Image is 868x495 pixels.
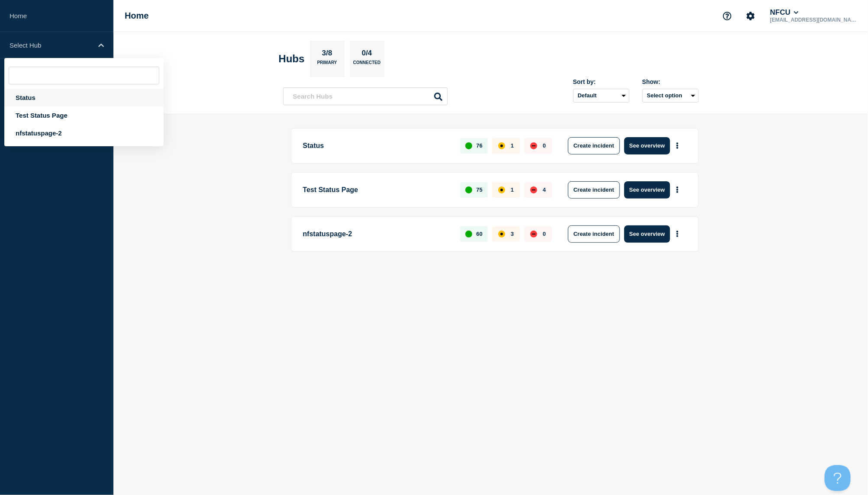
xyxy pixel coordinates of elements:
div: up [465,142,472,149]
button: NFCU [768,8,800,17]
input: Search Hubs [283,87,448,105]
div: Test Status Page [4,106,164,124]
button: Create incident [568,181,620,199]
div: nfstatuspage-2 [4,124,164,142]
p: [EMAIL_ADDRESS][DOMAIN_NAME] [768,17,858,23]
p: 3 [511,231,514,237]
button: Account settings [742,7,760,25]
p: 0/4 [358,49,375,60]
p: 76 [476,142,482,149]
p: 4 [543,186,546,193]
p: nfstatuspage-2 [303,225,451,243]
button: More actions [672,226,683,242]
div: down [530,231,537,238]
p: 3/8 [319,49,336,60]
div: up [465,231,472,238]
h2: Hubs [279,53,305,65]
button: See overview [624,225,670,243]
div: up [465,186,472,193]
button: Create incident [568,137,620,154]
button: More actions [672,138,683,154]
p: 1 [511,142,514,149]
div: affected [498,186,505,193]
iframe: Help Scout Beacon - Open [825,465,851,491]
div: down [530,142,537,149]
div: Sort by: [573,78,629,85]
h1: Home [125,11,149,21]
select: Sort by [573,89,629,103]
p: 1 [511,186,514,193]
p: 0 [543,142,546,149]
div: down [530,186,537,193]
button: Select option [642,89,699,103]
div: affected [498,231,505,238]
p: 75 [476,186,482,193]
button: More actions [672,182,683,198]
button: See overview [624,181,670,199]
p: 60 [476,231,482,237]
div: Show: [642,78,699,85]
p: Connected [353,60,381,69]
button: Support [718,7,736,25]
button: See overview [624,137,670,154]
button: Create incident [568,225,620,243]
p: Test Status Page [303,181,451,199]
p: Status [303,137,451,154]
p: Select Hub [10,42,93,49]
p: 0 [543,231,546,237]
div: affected [498,142,505,149]
div: Status [4,89,164,106]
p: Primary [317,60,337,69]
